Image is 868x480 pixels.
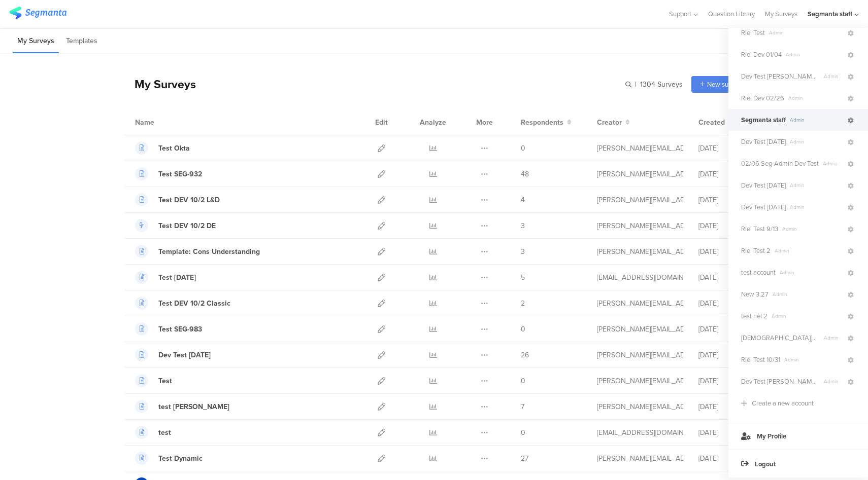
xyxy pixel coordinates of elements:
div: [DATE] [698,376,759,386]
div: [DATE] [698,401,759,412]
div: raymund@segmanta.com [597,195,683,205]
span: test riel 2 [741,311,767,321]
div: Test Okta [158,143,190,154]
div: Test DEV 10/2 L&D [158,195,220,205]
span: New 3.27 [741,289,769,299]
a: test [135,426,171,439]
div: raymund@segmanta.com [597,324,683,335]
span: Admin [776,269,846,276]
span: My Profile [757,431,786,441]
span: Admin [786,203,846,211]
a: Test [135,374,172,387]
span: Segmanta staff [741,115,786,125]
span: Admin [786,138,846,145]
a: Test Dynamic [135,452,203,465]
img: segmanta logo [9,7,66,19]
span: 26 [521,350,529,360]
span: Created [698,117,725,128]
span: Dev Test 7.18.24 [741,180,786,190]
a: test [PERSON_NAME] [135,400,229,413]
div: [DATE] [698,220,759,231]
span: 3 [521,246,525,257]
div: [DATE] [698,195,759,205]
div: [DATE] [698,453,759,464]
div: Test Dynamic [158,453,203,464]
div: [DATE] [698,324,759,335]
div: riel@segmanta.com [597,350,683,360]
span: 0 [521,376,525,386]
div: raymund@segmanta.com [597,453,683,464]
div: Name [135,117,196,128]
span: Admin [765,29,846,36]
div: [DATE] [698,143,759,154]
div: [DATE] [698,272,759,283]
span: 1304 Surveys [640,79,683,90]
span: Riel Test 9/13 [741,224,778,234]
span: Admin [784,94,846,102]
span: Dev Test Riel 01.24.25 [741,71,820,81]
div: raymund@segmanta.com [597,220,683,231]
span: Riel Test [741,28,765,38]
div: [DATE] [698,169,759,179]
div: Edit [371,109,392,135]
div: Segmanta staff [808,9,852,19]
span: Admin [820,72,846,80]
span: 4 [521,195,525,205]
a: Test SEG-932 [135,167,202,180]
div: raymund@segmanta.com [597,246,683,257]
span: 48 [521,169,529,179]
span: Admin [786,116,846,124]
a: Dev Test [DATE] [135,348,211,361]
div: test riel [158,401,229,412]
div: Test 10.02.25 [158,272,196,283]
span: Admin [769,290,846,298]
div: riel@segmanta.com [597,401,683,412]
button: Respondents [521,117,572,128]
span: 2 [521,298,525,309]
span: Dev Test 2.23.24 [741,202,786,212]
span: Admin [820,334,846,342]
div: raymund@segmanta.com [597,143,683,154]
span: Riel Test 10/31 [741,355,780,364]
span: Logout [755,459,776,469]
div: [DATE] [698,350,759,360]
span: 02/06 Seg-Admin Dev Test [741,159,819,168]
li: My Surveys [13,29,59,53]
span: | [633,79,638,90]
span: 5 [521,272,525,283]
a: My Profile [728,422,868,450]
span: Admin [780,356,846,363]
div: Template: Cons Understanding [158,246,260,257]
a: Test DEV 10/2 DE [135,219,216,232]
span: Admin [771,247,846,254]
span: test account [741,268,776,277]
span: Riel Test 2 [741,246,771,255]
div: Test DEV 10/2 DE [158,220,216,231]
span: Respondents [521,117,563,128]
span: Riel Dev 01/04 [741,50,782,59]
div: gillat@segmanta.com [597,427,683,438]
div: Test [158,376,172,386]
span: 0 [521,324,525,335]
div: [DATE] [698,298,759,309]
button: Created [698,117,733,128]
div: Test SEG-932 [158,169,202,179]
span: Riel Dev 02/26 [741,93,784,103]
span: 3 [521,220,525,231]
a: Template: Cons Understanding [135,245,260,258]
div: Dev Test 10.02.25 [158,350,211,360]
a: Test [DATE] [135,271,196,284]
span: Admin [786,181,846,189]
span: Admin [782,51,846,58]
span: 0 [521,427,525,438]
div: [DATE] [698,427,759,438]
a: Test SEG-983 [135,322,202,336]
span: New survey [707,80,740,89]
div: More [474,109,495,135]
span: Dev Test 6.3.24 [741,333,820,343]
span: Dev Test Riel 10.02.24 [741,377,820,386]
span: 0 [521,143,525,154]
li: Templates [61,29,102,53]
span: Admin [820,378,846,385]
div: raymund@segmanta.com [597,298,683,309]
